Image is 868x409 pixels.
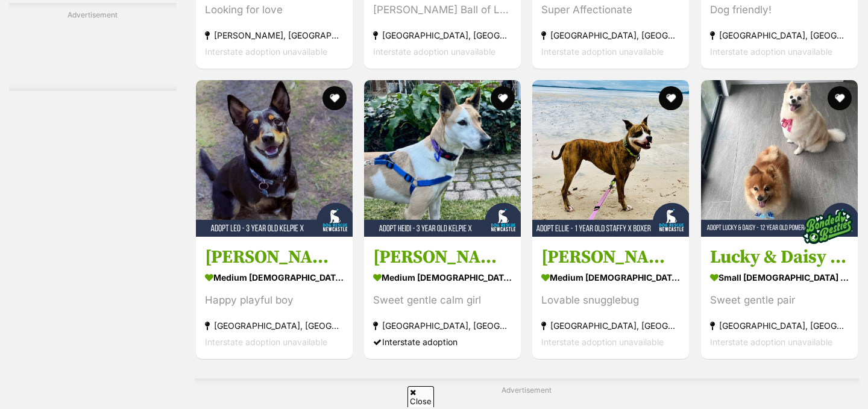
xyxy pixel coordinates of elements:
div: Looking for love [205,2,344,18]
span: Interstate adoption unavailable [710,46,832,57]
h3: [PERSON_NAME] - [DEMOGRAPHIC_DATA] Kelpie X [373,246,512,269]
a: [PERSON_NAME] - [DEMOGRAPHIC_DATA] Boxer X Staffy medium [DEMOGRAPHIC_DATA] Dog Lovable snugglebu... [532,237,689,359]
span: Interstate adoption unavailable [205,337,327,347]
div: Advertisement [9,3,177,91]
img: Lucky & Daisy - 12 Year Old Pomeranians - Pomeranian Dog [701,80,858,237]
h3: Lucky & Daisy - [DEMOGRAPHIC_DATA] Pomeranians [710,246,849,269]
strong: [GEOGRAPHIC_DATA], [GEOGRAPHIC_DATA] [541,27,680,43]
button: favourite [828,86,852,110]
div: Dog friendly! [710,2,849,18]
span: Close [407,386,434,407]
strong: [GEOGRAPHIC_DATA], [GEOGRAPHIC_DATA] [205,317,344,334]
a: [PERSON_NAME] - [DEMOGRAPHIC_DATA] Kelpie X Cattle Dog medium [DEMOGRAPHIC_DATA] Dog Happy playfu... [196,237,353,359]
button: favourite [322,86,347,110]
a: [PERSON_NAME] - [DEMOGRAPHIC_DATA] Kelpie X medium [DEMOGRAPHIC_DATA] Dog Sweet gentle calm girl ... [364,237,521,359]
strong: medium [DEMOGRAPHIC_DATA] Dog [205,269,344,286]
span: Interstate adoption unavailable [541,46,664,57]
span: Interstate adoption unavailable [541,337,664,347]
span: Interstate adoption unavailable [373,46,495,57]
strong: [GEOGRAPHIC_DATA], [GEOGRAPHIC_DATA] [710,27,849,43]
strong: medium [DEMOGRAPHIC_DATA] Dog [373,269,512,286]
h3: [PERSON_NAME] - [DEMOGRAPHIC_DATA] Boxer X Staffy [541,246,680,269]
h3: [PERSON_NAME] - [DEMOGRAPHIC_DATA] Kelpie X Cattle Dog [205,246,344,269]
div: [PERSON_NAME] Ball of Love 💕 [373,2,512,18]
button: favourite [659,86,684,110]
div: Happy playful boy [205,292,344,308]
span: Interstate adoption unavailable [710,337,832,347]
img: Leo - 3 Year Old Kelpie X Cattle Dog - Australian Kelpie x Australian Cattle Dog [196,80,353,237]
img: Heidi - 3 Year Old Kelpie X - Australian Kelpie Dog [364,80,521,237]
strong: [GEOGRAPHIC_DATA], [GEOGRAPHIC_DATA] [541,317,680,334]
strong: small [DEMOGRAPHIC_DATA] Dog [710,269,849,286]
div: Sweet gentle pair [710,292,849,308]
div: Sweet gentle calm girl [373,292,512,308]
div: Interstate adoption [373,334,512,350]
strong: [GEOGRAPHIC_DATA], [GEOGRAPHIC_DATA] [710,317,849,334]
div: Super Affectionate [541,2,680,18]
button: favourite [491,86,515,110]
strong: [PERSON_NAME], [GEOGRAPHIC_DATA] [205,27,344,43]
img: Ellie - 1 Year Old Boxer X Staffy - Boxer x American Staffordshire Terrier Dog [532,80,689,237]
a: Lucky & Daisy - [DEMOGRAPHIC_DATA] Pomeranians small [DEMOGRAPHIC_DATA] Dog Sweet gentle pair [GE... [701,237,858,359]
span: Interstate adoption unavailable [205,46,327,57]
div: Lovable snugglebug [541,292,680,308]
strong: medium [DEMOGRAPHIC_DATA] Dog [541,269,680,286]
strong: [GEOGRAPHIC_DATA], [GEOGRAPHIC_DATA] [373,27,512,43]
img: bonded besties [797,197,858,257]
strong: [GEOGRAPHIC_DATA], [GEOGRAPHIC_DATA] [373,317,512,334]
